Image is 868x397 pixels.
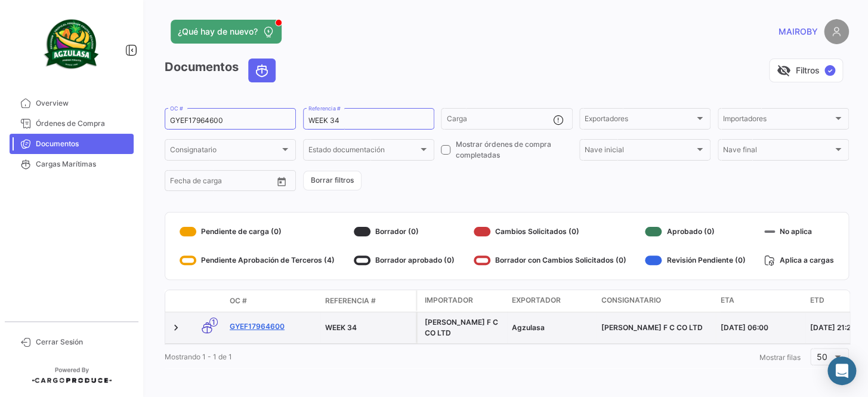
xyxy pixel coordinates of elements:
[425,317,502,338] div: [PERSON_NAME] F C CO LTD
[354,222,455,241] div: Borrador (0)
[10,93,134,113] a: Overview
[42,14,101,74] img: agzulasa-logo.png
[320,291,416,311] datatable-header-cell: Referencia #
[10,134,134,154] a: Documentos
[601,323,703,332] span: SEUNG JIN F C CO LTD
[597,290,716,312] datatable-header-cell: Consignatario
[824,19,849,44] img: placeholder-user.png
[769,59,843,82] button: visibility_offFiltros✓
[36,337,129,347] span: Cerrar Sesión
[716,290,805,312] datatable-header-cell: ETA
[10,113,134,134] a: Órdenes de Compra
[824,65,835,76] span: ✓
[721,322,801,333] div: [DATE] 06:00
[178,26,258,38] span: ¿Qué hay de nuevo?
[512,322,592,333] div: Agzulasa
[455,139,572,161] span: Mostrar órdenes de compra completadas
[759,353,801,362] span: Mostrar filas
[308,147,418,156] span: Estado documentación
[585,116,694,125] span: Exportadores
[810,295,824,306] span: ETD
[764,251,834,270] div: Aplica a cargas
[273,173,291,190] button: Open calendar
[817,352,827,362] span: 50
[723,116,833,125] span: Importadores
[170,147,280,156] span: Consignatario
[180,222,335,241] div: Pendiente de carga (0)
[425,295,473,306] span: Importador
[418,290,507,312] datatable-header-cell: Importador
[325,296,376,306] span: Referencia #
[230,296,247,306] span: OC #
[165,59,279,82] h3: Documentos
[10,154,134,174] a: Cargas Marítimas
[474,222,626,241] div: Cambios Solicitados (0)
[36,118,129,129] span: Órdenes de Compra
[777,63,791,78] span: visibility_off
[170,179,191,187] input: Desde
[180,251,335,270] div: Pendiente Aprobación de Terceros (4)
[721,295,734,306] span: ETA
[507,290,597,312] datatable-header-cell: Exportador
[165,352,232,361] span: Mostrando 1 - 1 de 1
[209,318,218,327] span: 1
[764,222,834,241] div: No aplica
[585,147,694,156] span: Nave inicial
[512,295,561,306] span: Exportador
[249,59,275,82] button: Ocean
[36,159,129,170] span: Cargas Marítimas
[325,322,411,333] div: WEEK 34
[723,147,833,156] span: Nave final
[171,20,282,44] button: ¿Qué hay de nuevo?
[189,296,225,306] datatable-header-cell: Modo de Transporte
[36,98,129,109] span: Overview
[225,291,320,311] datatable-header-cell: OC #
[230,321,316,332] a: GYEF17964600
[36,139,129,149] span: Documentos
[645,251,745,270] div: Revisión Pendiente (0)
[200,179,249,187] input: Hasta
[474,251,626,270] div: Borrador con Cambios Solicitados (0)
[645,222,745,241] div: Aprobado (0)
[354,251,455,270] div: Borrador aprobado (0)
[779,26,818,38] span: MAIROBY
[827,356,856,385] div: Abrir Intercom Messenger
[303,171,362,190] button: Borrar filtros
[170,322,182,334] a: Expand/Collapse Row
[601,295,661,306] span: Consignatario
